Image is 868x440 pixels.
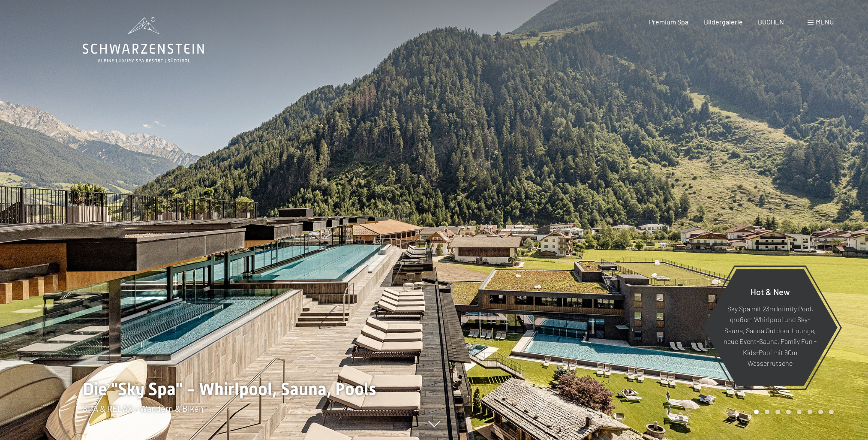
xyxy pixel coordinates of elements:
[702,268,838,386] a: Hot & New Sky Spa mit 23m Infinity Pool, großem Whirlpool und Sky-Sauna, Sauna Outdoor Lounge, ne...
[797,410,802,414] div: Carousel Page 5
[816,18,834,26] span: Menü
[751,410,834,414] div: Carousel Pagination
[758,18,784,26] a: BUCHEN
[751,286,790,296] span: Hot & New
[704,18,743,26] a: Bildergalerie
[649,18,688,26] a: Premium Spa
[786,410,791,414] div: Carousel Page 4
[829,410,834,414] div: Carousel Page 8
[754,410,759,414] div: Carousel Page 1 (Current Slide)
[724,303,817,369] p: Sky Spa mit 23m Infinity Pool, großem Whirlpool und Sky-Sauna, Sauna Outdoor Lounge, neue Event-S...
[765,410,769,414] div: Carousel Page 2
[775,410,780,414] div: Carousel Page 3
[808,410,812,414] div: Carousel Page 6
[818,410,823,414] div: Carousel Page 7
